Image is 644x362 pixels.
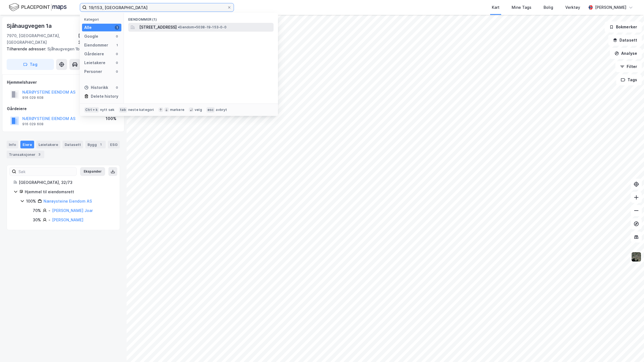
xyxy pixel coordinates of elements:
[91,93,118,100] div: Delete history
[7,105,120,112] div: Gårdeiere
[616,336,644,362] iframe: Chat Widget
[33,217,41,223] div: 30%
[108,141,120,148] div: ESG
[7,32,78,46] div: 7970, [GEOGRAPHIC_DATA], [GEOGRAPHIC_DATA]
[84,68,102,75] div: Personer
[139,24,177,31] span: [STREET_ADDRESS]
[616,74,642,85] button: Tags
[7,141,18,148] div: Info
[605,21,642,32] button: Bokmerker
[16,167,77,176] input: Søk
[52,208,93,213] a: [PERSON_NAME] Joar
[608,35,642,46] button: Datasett
[7,21,53,30] div: Sjåhaugvegen 1a
[84,42,108,48] div: Eiendommer
[84,33,98,40] div: Google
[7,59,54,70] button: Tag
[544,4,553,11] div: Bolig
[84,24,92,31] div: Alle
[48,207,50,214] div: -
[178,25,179,29] span: •
[25,189,113,195] div: Hjemmel til eiendomsrett
[84,17,121,21] div: Kategori
[7,46,116,52] div: Sjåhaugvegen 1b
[62,141,83,148] div: Datasett
[512,4,531,11] div: Mine Tags
[85,141,106,148] div: Bygg
[115,43,119,47] div: 1
[20,141,34,148] div: Eiere
[26,198,36,205] div: 100%
[492,4,500,11] div: Kart
[115,25,119,30] div: 1
[78,32,120,46] div: [GEOGRAPHIC_DATA], 32/73
[610,48,642,59] button: Analyse
[43,199,92,203] a: Nærøysteine Eiendom AS
[100,108,115,112] div: nytt søk
[128,108,154,112] div: neste kategori
[98,142,103,147] div: 1
[631,252,642,262] img: 9k=
[7,47,47,51] span: Tilhørende adresser:
[33,207,41,214] div: 70%
[178,25,227,29] span: Eiendom • 5038-19-153-0-0
[80,167,105,176] button: Ekspander
[22,122,43,126] div: 916 029 608
[84,84,108,91] div: Historikk
[195,108,202,112] div: velg
[36,141,60,148] div: Leietakere
[7,151,44,158] div: Transaksjoner
[22,96,43,100] div: 916 029 608
[37,152,42,157] div: 3
[206,107,215,113] div: esc
[9,2,67,12] img: logo.f888ab2527a4732fd821a326f86c7f29.svg
[115,34,119,39] div: 0
[170,108,184,112] div: markere
[115,85,119,90] div: 0
[87,3,227,12] input: Søk på adresse, matrikkel, gårdeiere, leietakere eller personer
[595,4,626,11] div: [PERSON_NAME]
[19,179,113,186] div: [GEOGRAPHIC_DATA], 32/73
[216,108,227,112] div: avbryt
[119,107,127,113] div: tab
[115,61,119,65] div: 0
[115,52,119,56] div: 0
[106,115,116,122] div: 100%
[115,69,119,74] div: 0
[616,336,644,362] div: Kontrollprogram for chat
[84,107,99,113] div: Ctrl + k
[84,59,105,66] div: Leietakere
[48,217,50,223] div: -
[565,4,580,11] div: Verktøy
[84,51,104,57] div: Gårdeiere
[52,217,83,222] a: [PERSON_NAME]
[124,13,278,23] div: Eiendommer (1)
[615,61,642,72] button: Filter
[7,79,120,86] div: Hjemmelshaver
